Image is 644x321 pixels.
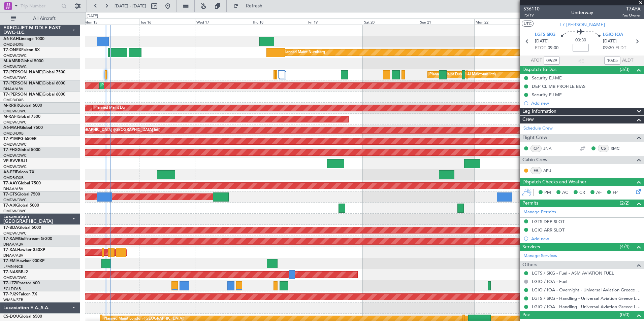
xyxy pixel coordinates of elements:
span: Cabin Crew [522,156,548,164]
div: Underway [571,9,593,16]
span: Dispatch Checks and Weather [522,178,586,186]
div: CP [530,145,542,152]
a: OMDW/DWC [3,231,27,236]
a: OMDW/DWC [3,64,27,69]
span: 09:00 [548,45,558,51]
span: CR [579,189,585,196]
span: FP [613,189,618,196]
a: OMDB/DXB [3,42,24,47]
a: LGIO / IOA - Overnight - Universal Aviation Greece LGIO / IOA [532,287,641,293]
span: T7-ONEX [3,48,21,52]
span: T7-NAS [3,270,18,274]
div: FA [530,167,542,174]
a: OMDW/DWC [3,198,27,203]
a: LFMN/NCE [3,264,23,269]
a: LGTS / SKG - Handling - Universal Aviation Greece LGTS / SKG [532,295,641,301]
span: T7-AIX [3,204,16,208]
a: OMDW/DWC [3,53,27,58]
a: OMDW/DWC [3,120,27,125]
a: T7-AAYGlobal 7500 [3,181,41,185]
span: ALDT [622,57,633,64]
span: 536110 [523,5,540,12]
span: M-RRRR [3,104,19,108]
button: All Aircraft [7,13,73,24]
a: M-RRRRGlobal 6000 [3,104,42,108]
span: T7-P1MP [3,137,20,141]
a: T7-EMIHawker 900XP [3,259,44,263]
div: DEP CLIMB PROFILE BIAS [532,83,585,89]
input: --:-- [544,57,560,65]
div: Planned Maint Dubai (Al Maktoum Intl) [101,81,168,91]
a: OMDW/DWC [3,275,27,280]
a: RMC [611,145,626,151]
a: T7-P1MPG-650ER [3,137,37,141]
a: OMDW/DWC [3,142,27,147]
span: LGIO IOA [603,32,623,38]
a: OMDW/DWC [3,109,27,114]
div: Sun 21 [419,19,475,25]
a: T7-FHXGlobal 5000 [3,148,40,152]
a: OMDB/DXB [3,98,24,103]
a: CS-DOUGlobal 6500 [3,315,42,319]
span: Flight Crew [522,134,547,142]
a: T7-LZZIPraetor 600 [3,281,40,285]
span: ETOT [535,45,546,51]
span: T7-EMI [3,259,17,263]
a: T7-[PERSON_NAME]Global 6000 [3,81,65,85]
span: AC [562,189,568,196]
a: T7-[PERSON_NAME]Global 6000 [3,93,65,97]
span: Leg Information [522,108,556,115]
div: Thu 18 [251,19,307,25]
span: A6-KAH [3,37,19,41]
span: P5/19 [523,12,540,18]
a: A6-KAHLineage 1000 [3,37,44,41]
span: Pos Owner [621,12,641,18]
button: UTC [522,21,534,27]
span: CS-DOU [3,315,19,319]
div: Fri 19 [307,19,363,25]
span: M-RAFI [3,115,18,119]
div: Mon 15 [83,19,139,25]
div: Planned Maint [GEOGRAPHIC_DATA] ([GEOGRAPHIC_DATA] Intl) [48,125,160,135]
a: DNAA/ABV [3,253,23,258]
span: [DATE] [535,38,549,45]
div: Security EJ-ME [532,75,562,81]
span: T7-FHX [3,148,18,152]
div: Add new [531,100,641,106]
div: Planned Maint Dubai (Al Maktoum Intl) [429,70,496,80]
a: OMDW/DWC [3,75,27,80]
span: (4/4) [620,243,630,250]
span: T7-BDA [3,226,18,230]
div: Planned Maint Dubai (Al Maktoum Intl) [94,103,161,113]
a: T7-NASBBJ2 [3,270,28,274]
div: Wed 17 [195,19,251,25]
span: T7-[PERSON_NAME] [3,81,42,85]
a: T7-[PERSON_NAME]Global 7500 [3,70,65,74]
div: CS [598,145,609,152]
span: AF [596,189,602,196]
span: T7-[PERSON_NAME] [3,93,42,97]
a: OMDW/DWC [3,209,27,214]
a: T7-GTSGlobal 7500 [3,192,40,197]
span: M-AMBR [3,59,21,63]
a: T7-XAMGulfstream G-200 [3,237,52,241]
span: A6-EFI [3,170,16,174]
a: T7-XALHawker 850XP [3,248,45,252]
a: T7-ONEXFalcon 8X [3,48,40,52]
span: ATOT [531,57,542,64]
a: WMSA/SZB [3,297,23,302]
a: EGLF/FAB [3,286,21,291]
a: OMDW/DWC [3,153,27,158]
a: AFU [543,168,558,174]
a: DNAA/ABV [3,242,23,247]
div: Mon 22 [474,19,530,25]
span: VP-BVV [3,159,18,163]
span: T7AYA [621,5,641,12]
span: PM [544,189,551,196]
input: --:-- [604,57,620,65]
div: Planned Maint Nurnberg [283,47,325,58]
span: Crew [522,116,534,123]
a: VP-BVVBBJ1 [3,159,28,163]
span: Dispatch To-Dos [522,66,556,74]
span: Services [522,243,540,251]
